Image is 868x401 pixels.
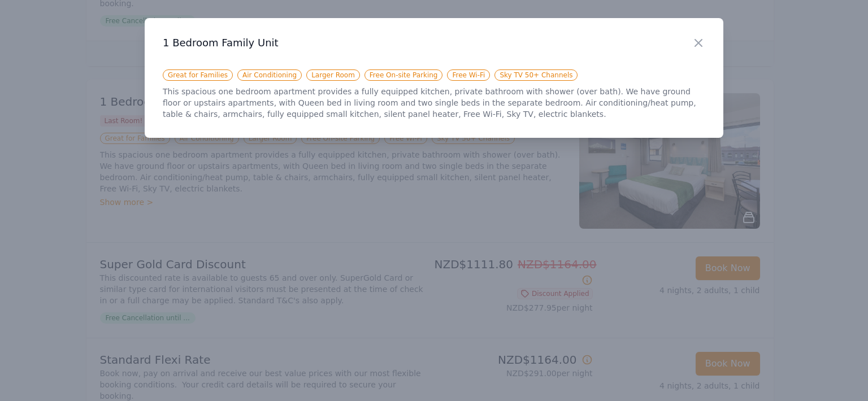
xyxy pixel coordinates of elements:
span: Larger Room [306,69,360,81]
p: This spacious one bedroom apartment provides a fully equipped kitchen, private bathroom with show... [163,86,705,120]
span: Great for Families [163,69,233,81]
span: Free On-site Parking [364,69,443,81]
span: Sky TV 50+ Channels [494,69,578,81]
span: Air Conditioning [237,69,302,81]
span: Free Wi-Fi [447,69,490,81]
h3: 1 Bedroom Family Unit [163,36,705,50]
